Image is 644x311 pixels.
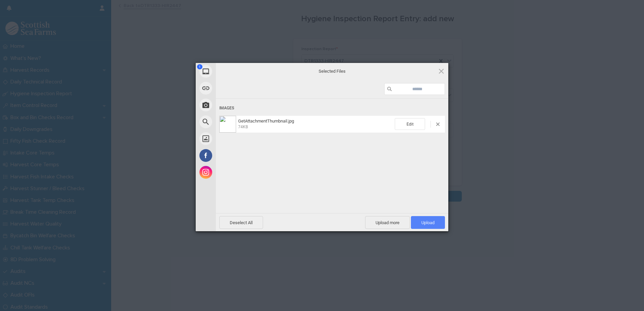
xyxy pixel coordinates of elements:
span: Upload [411,216,445,229]
span: GetAttachmentThumbnail.jpg [238,118,294,124]
img: 266fa67a-7752-461b-bee3-278db0637cd6 [219,116,236,133]
div: Instagram [196,164,277,181]
div: Unsplash [196,130,277,147]
div: Take Photo [196,97,277,113]
span: Click here or hit ESC to close picker [438,67,445,75]
span: 74KB [238,125,248,129]
span: Deselect All [219,216,263,229]
div: Web Search [196,113,277,130]
div: My Device [196,63,277,80]
div: Link (URL) [196,80,277,97]
div: Images [219,102,445,114]
span: GetAttachmentThumbnail.jpg [236,118,395,130]
span: Edit [395,118,425,130]
span: Upload [421,220,434,225]
span: Upload more [365,216,410,229]
span: Selected Files [265,68,399,74]
span: 1 [197,64,202,69]
div: Facebook [196,147,277,164]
